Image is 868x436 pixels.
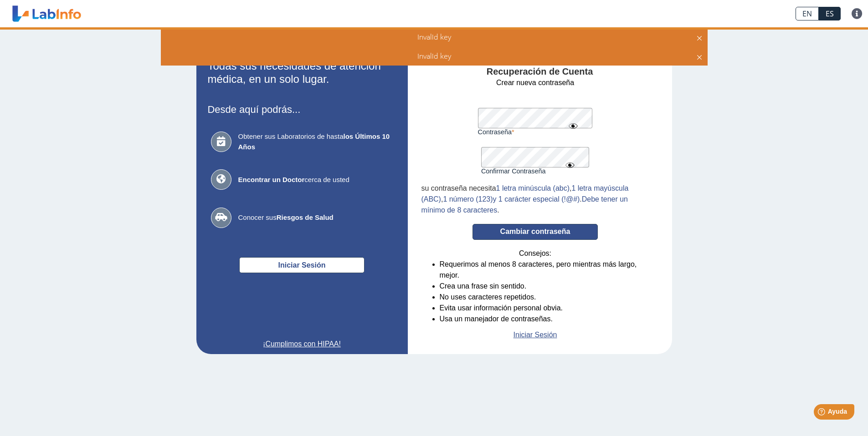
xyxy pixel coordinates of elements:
[238,213,393,223] span: Conocer sus
[440,292,649,303] li: No uses caracteres repetidos.
[796,7,819,20] a: EN
[421,184,496,192] span: su contraseña necesita
[440,303,649,314] li: Evita usar información personal obvia.
[417,51,451,61] span: Invalid key
[238,176,305,183] b: Encontrar un Doctor
[473,224,598,240] button: Cambiar contraseña
[208,60,396,86] h2: Todas sus necesidades de atención médica, en un solo lugar.
[208,104,396,115] h3: Desde aquí podrás...
[519,248,551,259] span: Consejos:
[478,128,593,136] label: Contraseña
[417,32,451,42] span: Invalid key
[514,330,557,340] a: Iniciar Sesión
[481,167,589,175] label: Confirmar Contraseña
[238,132,393,152] span: Obtener sus Laboratorios de hasta
[421,66,658,77] h4: Recuperación de Cuenta
[443,195,493,203] span: 1 número (123)
[440,259,649,281] li: Requerimos al menos 8 caracteres, pero mientras más largo, mejor.
[238,175,393,185] span: cerca de usted
[440,281,649,292] li: Crea una frase sin sentido.
[238,132,390,151] b: los Últimos 10 Años
[496,184,570,192] span: 1 letra minúscula (abc)
[208,339,396,350] a: ¡Cumplimos con HIPAA!
[787,401,858,426] iframe: Help widget launcher
[440,314,649,324] li: Usa un manejador de contraseñas.
[496,77,574,88] span: Crear nueva contraseña
[239,257,365,273] button: Iniciar Sesión
[493,195,580,203] span: y 1 carácter especial (!@#)
[819,7,841,20] a: ES
[421,183,649,216] div: , , . .
[277,213,334,221] b: Riesgos de Salud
